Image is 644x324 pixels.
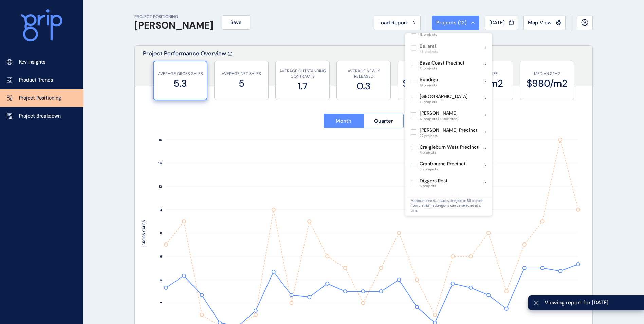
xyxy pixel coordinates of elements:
p: AVERAGE NEWLY RELEASED [340,68,387,80]
text: 16 [159,138,162,142]
button: [DATE] [485,16,518,30]
span: 13 projects [420,100,468,104]
label: 5.3 [157,77,203,90]
p: PROJECT POSITIONING [134,14,214,20]
span: 4 projects [420,150,479,155]
button: Month [324,114,364,128]
span: 35 projects [420,167,466,172]
p: MEDIAN PRICE [401,71,448,77]
span: 27 projects [420,134,478,138]
label: $980/m2 [523,77,570,90]
span: Month [336,118,351,124]
p: AVERAGE NET SALES [218,71,265,77]
p: Bendigo [420,76,438,83]
p: [GEOGRAPHIC_DATA] [420,93,468,100]
p: Bass Coast Precinct [420,60,465,67]
span: Load Report [378,19,408,26]
p: [PERSON_NAME] [420,110,459,117]
label: 5 [218,77,265,90]
p: MEDIAN $/M2 [523,71,570,77]
button: Load Report [374,16,421,30]
span: [DATE] [489,19,505,26]
p: Maximum one standard subregion or 50 projects from premium subregions can be selected at a time. [411,199,486,213]
span: 19 projects [420,83,438,87]
button: Save [222,15,250,30]
button: Map View [523,16,566,30]
label: 0.3 [340,79,387,93]
p: AVERAGE OUTSTANDING CONTRACTS [279,68,326,80]
p: [PERSON_NAME] Precinct [420,127,478,134]
p: Cranbourne Precinct [420,161,466,167]
button: Quarter [364,114,404,128]
p: Project Performance Overview [143,50,226,86]
text: 8 [160,231,162,235]
h1: [PERSON_NAME] [134,20,214,31]
p: Project Breakdown [19,113,61,120]
text: 4 [160,278,162,282]
span: 13 projects [420,66,465,70]
span: 48 projects [420,50,438,54]
text: 12 [159,184,162,189]
span: Viewing report for [DATE] [545,299,639,306]
text: GROSS SALES [141,220,147,246]
label: $346,000 [401,77,448,90]
span: Projects ( 12 ) [436,19,467,26]
p: Project Positioning [19,95,61,102]
span: 6 projects [420,184,448,188]
p: Ballarat [420,43,438,50]
p: AVERAGE GROSS SALES [157,71,203,77]
p: Key Insights [19,59,45,66]
p: Product Trends [19,77,53,84]
p: Craigieburn West Precinct [420,144,479,151]
span: Map View [528,19,552,26]
p: Donnybrook Mickleham Precinct [420,194,485,208]
span: 18 projects [420,33,468,37]
span: Save [230,19,242,26]
p: Diggers Rest [420,178,448,184]
text: 10 [158,208,162,212]
span: 12 projects (12 selected) [420,117,459,121]
label: 1.7 [279,79,326,93]
text: 2 [160,301,162,305]
text: 14 [158,161,162,165]
span: Quarter [374,118,393,124]
text: 6 [160,254,162,259]
button: Projects (12) [432,16,479,30]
